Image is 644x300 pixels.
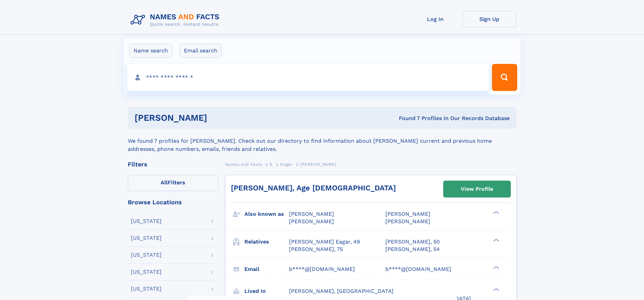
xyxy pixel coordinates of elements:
[270,160,273,168] a: E
[289,246,343,253] a: [PERSON_NAME], 75
[303,115,510,122] div: Found 7 Profiles In Our Records Database
[244,285,289,297] h3: Lived in
[270,162,273,167] span: E
[225,160,262,168] a: Names and Facts
[492,287,500,292] div: ❯
[461,181,493,197] div: View Profile
[492,210,500,215] div: ❯
[180,44,222,58] label: Email search
[289,211,334,217] span: [PERSON_NAME]
[408,11,462,27] a: Log In
[128,129,517,153] div: We found 7 profiles for [PERSON_NAME]. Check out our directory to find information about [PERSON_...
[128,199,218,205] div: Browse Locations
[244,208,289,220] h3: Also known as
[131,235,162,241] div: [US_STATE]
[462,11,517,27] a: Sign Up
[492,238,500,242] div: ❯
[127,64,489,91] input: search input
[129,44,172,58] label: Name search
[161,179,168,186] span: All
[128,175,218,191] label: Filters
[492,64,517,91] button: Search Button
[289,288,393,294] span: [PERSON_NAME], [GEOGRAPHIC_DATA]
[289,238,360,246] a: [PERSON_NAME] Eagar, 49
[131,269,162,275] div: [US_STATE]
[131,218,162,224] div: [US_STATE]
[289,218,334,225] span: [PERSON_NAME]
[300,162,336,167] span: [PERSON_NAME]
[385,211,430,217] span: [PERSON_NAME]
[128,11,225,29] img: Logo Names and Facts
[385,238,440,246] a: [PERSON_NAME], 50
[231,184,396,192] a: [PERSON_NAME], Age [DEMOGRAPHIC_DATA]
[128,161,218,167] div: Filters
[444,181,510,197] a: View Profile
[244,263,289,275] h3: Email
[280,162,292,167] span: Eagar
[492,265,500,270] div: ❯
[244,236,289,248] h3: Relatives
[131,286,162,292] div: [US_STATE]
[135,114,303,122] h1: [PERSON_NAME]
[385,246,440,253] a: [PERSON_NAME], 54
[131,252,162,258] div: [US_STATE]
[385,218,430,225] span: [PERSON_NAME]
[280,160,292,168] a: Eagar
